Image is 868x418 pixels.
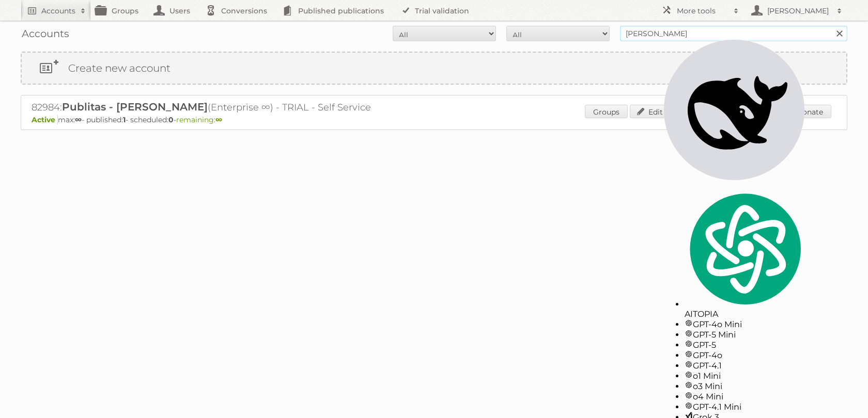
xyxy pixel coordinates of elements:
h2: More tools [677,6,729,16]
h2: 82984: (Enterprise ∞) - TRIAL - Self Service [32,101,393,114]
img: gpt-black.svg [685,350,693,358]
img: gpt-black.svg [685,360,693,368]
img: deepseek-r1.svg [664,40,804,180]
h2: [PERSON_NAME] [765,6,832,16]
div: GPT-5 Mini [685,329,804,340]
div: o1 Mini [685,371,804,381]
a: Create new account [22,53,846,84]
span: remaining: [176,115,222,124]
div: GPT-4o Mini [685,319,804,329]
strong: 1 [123,115,126,124]
div: GPT-5 [685,340,804,350]
div: AITOPIA [685,190,804,319]
span: Active [32,115,58,124]
img: gpt-black.svg [685,319,693,327]
img: gpt-black.svg [685,381,693,389]
div: GPT-4.1 Mini [685,401,804,412]
h2: Accounts [41,6,75,16]
img: gpt-black.svg [685,371,693,379]
div: o4 Mini [685,391,804,401]
a: Edit [630,105,671,118]
strong: ∞ [215,115,222,124]
img: gpt-black.svg [685,340,693,348]
strong: ∞ [75,115,82,124]
div: GPT-4.1 [685,360,804,371]
img: gpt-black.svg [685,391,693,399]
span: Publitas - [PERSON_NAME] [62,101,208,113]
a: Groups [585,105,628,118]
div: o3 Mini [685,381,804,391]
img: gpt-black.svg [685,401,693,410]
strong: 0 [168,115,174,124]
img: gpt-black.svg [685,329,693,337]
p: max: - published: - scheduled: - [32,115,836,124]
div: GPT-4o [685,350,804,360]
img: logo.svg [685,190,804,307]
